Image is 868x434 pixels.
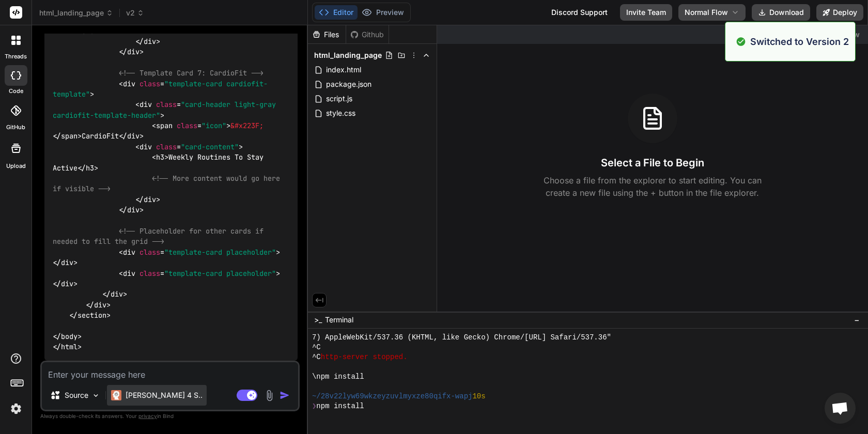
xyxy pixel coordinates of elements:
span: − [854,315,860,325]
span: </ > [53,132,82,141]
span: class [156,142,177,151]
span: body [61,332,78,341]
p: Choose a file from the explorer to start editing. You can create a new file using the + button in... [537,174,768,199]
span: <!-- Placeholder for other cards if needed to fill the grid --> [53,226,268,246]
img: icon [280,390,290,400]
span: div [111,290,123,299]
span: class [139,79,160,88]
span: < > [152,153,168,162]
span: </ > [78,163,98,173]
img: settings [7,400,25,417]
span: </ > [53,279,78,288]
label: code [9,87,23,96]
span: h3 [86,163,94,173]
span: ~/28v22lyw69wkzeyzuvlmyxze80qifx-wapj [312,392,472,401]
button: Editor [315,5,358,20]
span: 7) AppleWebKit/537.36 (KHTML, like Gecko) Chrome/[URL] Safari/537.36" [312,333,611,343]
span: < = > [119,247,280,257]
p: Switched to Version 2 [750,35,849,49]
button: Normal Flow [678,4,746,21]
img: Claude 4 Sonnet [111,390,121,400]
span: < = > [119,269,280,278]
span: class [139,269,160,278]
span: "card-content" [181,142,239,151]
span: package.json [325,78,373,90]
span: </ > [102,290,127,299]
span: Normal Flow [685,7,728,18]
span: privacy [138,413,157,419]
span: >_ [314,315,322,325]
span: "template-card placeholder" [164,247,276,257]
span: </ > [119,48,144,57]
span: class [177,121,197,130]
span: style.css [325,107,357,119]
span: &#x223F; [230,121,263,130]
span: class [156,100,177,110]
span: < = > [135,142,243,151]
button: − [852,312,862,328]
span: div [144,195,156,204]
h3: Select a File to Begin [601,156,704,170]
span: "template-card placeholder" [164,269,276,278]
label: threads [5,52,27,61]
span: http-server stopped. [321,352,408,362]
span: ^C [312,343,321,352]
div: Github [346,29,389,40]
span: div [144,37,156,46]
span: < = > [53,100,280,120]
span: </ > [119,132,144,141]
span: "template-card cardiofit-template" [53,79,268,99]
img: attachment [263,390,275,401]
img: Pick Models [91,391,100,400]
span: </ > [135,37,160,46]
span: 10s [472,392,485,401]
span: \npm install [312,372,364,382]
button: Preview [358,5,408,20]
span: </ > [86,300,111,309]
span: html_landing_page [39,8,113,18]
span: div [123,269,135,278]
span: div [139,142,152,151]
div: Open chat [825,393,856,424]
span: </ > [53,343,82,352]
label: GitHub [6,123,25,132]
span: span [61,132,78,141]
span: < = > [53,79,268,99]
span: h3 [156,153,164,162]
p: Always double-check its answers. Your in Bind [40,411,300,421]
span: div [139,100,152,110]
span: v2 [126,8,144,18]
span: section [78,311,106,320]
span: span [156,121,173,130]
span: </ > [53,258,78,268]
label: Upload [6,162,26,171]
span: div [123,247,135,257]
span: </ > [53,332,82,341]
p: [PERSON_NAME] 4 S.. [126,390,203,400]
span: div [61,258,73,268]
span: < = > [152,121,230,130]
div: Discord Support [545,4,614,21]
div: Files [308,29,346,40]
span: </ > [135,195,160,204]
span: html_landing_page [314,50,382,60]
span: npm install [316,401,364,411]
span: div [127,48,139,57]
button: Download [752,4,810,21]
span: "icon" [202,121,226,130]
span: <!-- Template Card 7: CardioFit --> [119,68,263,78]
span: div [127,206,139,215]
span: <!-- More content would go here if visible --> [53,16,284,36]
span: ^C [312,352,321,362]
span: </ > [69,311,111,320]
span: html [61,343,78,352]
span: script.js [325,92,353,105]
p: Source [65,390,88,400]
span: ❯ [312,401,316,411]
button: Deploy [816,4,863,21]
span: index.html [325,64,362,76]
span: class [139,247,160,257]
span: </ > [119,206,144,215]
img: alert [736,35,746,49]
span: div [127,132,139,141]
